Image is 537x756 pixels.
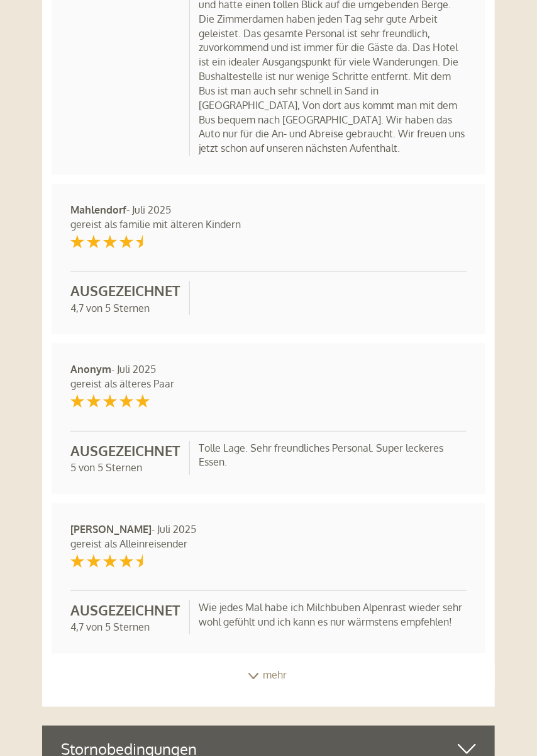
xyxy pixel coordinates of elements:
div: 4,7 von 5 Sternen [61,281,189,315]
div: gereist als Alleinreisender [70,537,467,551]
small: 10:38 [19,61,203,70]
div: 4,7 von 5 Sternen [61,600,189,634]
div: mehr [42,663,495,687]
strong: Mahlendorf [70,203,126,216]
strong: [PERSON_NAME] [70,523,152,535]
button: Senden [330,326,415,354]
div: Ausgezeichnet [70,441,180,461]
div: - Juli 2025 [61,522,476,551]
div: Ausgezeichnet [70,281,180,301]
div: Berghotel Alpenrast [19,37,203,47]
div: Guten Tag, wie können wir Ihnen helfen? [9,34,209,72]
div: - Juli 2025 [61,203,476,232]
div: - Juli 2025 [61,362,476,391]
strong: Anonym [70,363,111,375]
div: Ausgezeichnet [70,600,180,620]
div: gereist als familie mit älteren Kindern [70,217,467,232]
div: gereist als älteres Paar [70,377,467,391]
div: Wie jedes Mal habe ich Milchbuben Alpenrast wieder sehr wohl gefühlt und ich kann es nur wärmsten... [189,600,476,634]
div: Tolle Lage. Sehr freundliches Personal. Super leckeres Essen. [189,441,476,475]
div: [DATE] [185,9,231,31]
div: 5 von 5 Sternen [61,441,189,475]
